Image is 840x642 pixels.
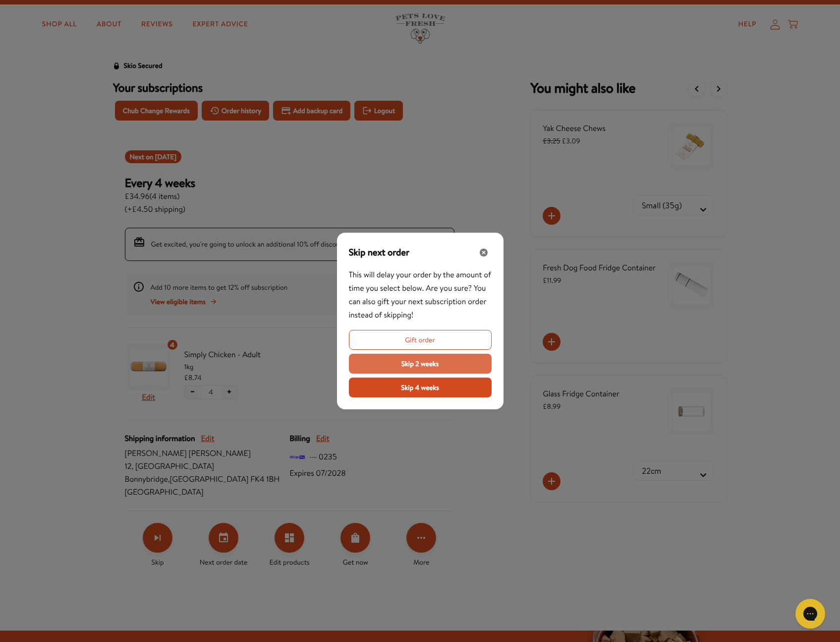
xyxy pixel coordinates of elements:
[405,334,435,345] span: Gift order
[349,378,492,397] button: Skip 4 weeks
[401,382,439,393] span: Skip 4 weeks
[790,595,830,632] iframe: Gorgias live chat messenger
[349,283,487,321] span: You can also gift your next subscription order instead of skipping!
[349,269,491,321] span: This will delay your order by the amount of time you select below. Are you sure?
[401,358,439,369] span: Skip 2 weeks
[349,330,492,350] button: Gift next subscription order instead
[476,245,492,260] button: Close
[349,354,492,374] button: Skip 2 weeks
[349,246,410,259] span: Skip next order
